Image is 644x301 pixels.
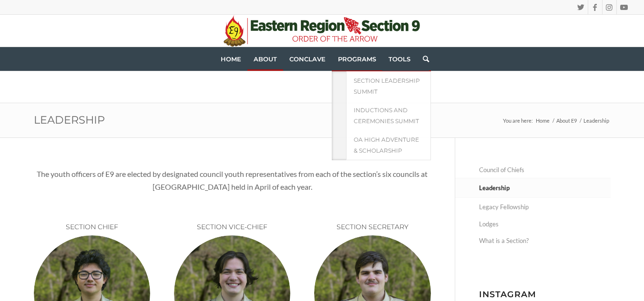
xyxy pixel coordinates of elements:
[536,117,550,124] span: Home
[338,55,376,63] span: Programs
[479,233,611,249] a: What is a Section?
[34,168,431,193] p: The youth officers of E9 are elected by designated council youth representatives from each of the...
[479,199,611,215] a: Legacy Fellowship
[479,179,611,197] a: Leadership
[354,77,420,95] span: Section Leadership Summit
[346,71,431,101] a: Section Leadership Summit
[346,130,431,160] a: OA High Adventure & Scholarship
[34,113,105,126] a: Leadership
[254,55,277,63] span: About
[289,55,326,63] span: Conclave
[247,47,283,71] a: About
[388,55,410,63] span: Tools
[174,223,290,231] h6: SECTION VICE-CHIEF
[346,101,431,130] a: Inductions and Ceremonies Summit
[503,117,533,124] span: You are here:
[332,47,382,71] a: Programs
[221,55,241,63] span: Home
[314,223,430,231] h6: SECTION SECRETARY
[479,162,611,178] a: Council of Chiefs
[417,47,429,71] a: Search
[382,47,417,71] a: Tools
[283,47,332,71] a: Conclave
[479,290,611,299] h3: Instagram
[582,117,611,124] span: Leadership
[555,117,578,124] a: About E9
[551,117,555,124] span: /
[34,223,150,231] h6: SECTION CHIEF
[534,117,551,124] a: Home
[479,216,611,233] a: Lodges
[354,107,419,125] span: Inductions and Ceremonies Summit
[215,47,247,71] a: Home
[556,117,577,124] span: About E9
[354,136,419,154] span: OA High Adventure & Scholarship
[578,117,582,124] span: /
